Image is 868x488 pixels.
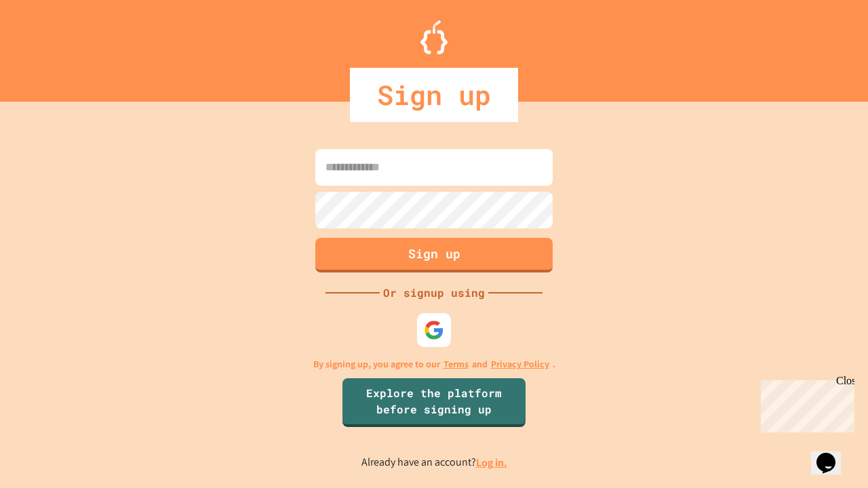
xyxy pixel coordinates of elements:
[315,238,553,272] button: Sign up
[476,455,507,470] a: Log in.
[755,375,854,432] iframe: chat widget
[350,68,518,122] div: Sign up
[361,454,507,471] p: Already have an account?
[313,357,555,371] p: By signing up, you agree to our and .
[811,434,854,474] iframe: chat widget
[380,285,488,301] div: Or signup using
[424,320,444,340] img: google-icon.svg
[443,357,469,371] a: Terms
[5,5,94,86] div: Chat with us now!Close
[342,378,526,427] a: Explore the platform before signing up
[420,20,448,54] img: Logo.svg
[491,357,549,371] a: Privacy Policy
